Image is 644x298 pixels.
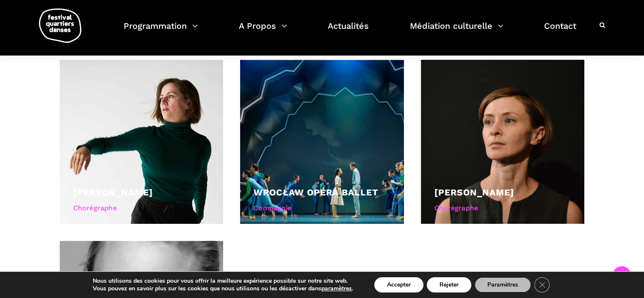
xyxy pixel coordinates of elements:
button: Accepter [374,277,423,292]
p: Vous pouvez en savoir plus sur les cookies que nous utilisons ou les désactiver dans . [93,285,353,292]
div: Chorégraphe [73,203,210,214]
button: paramètres [321,285,352,292]
a: Wrocław Opéra Ballet [254,187,379,198]
div: Chorégraphe [434,203,571,214]
a: [PERSON_NAME] [73,187,153,198]
a: Médiation culturelle [410,19,503,44]
a: Programmation [124,19,198,44]
button: Paramètres [475,277,531,292]
p: Nous utilisons des cookies pour vous offrir la meilleure expérience possible sur notre site web. [93,277,353,285]
a: A Propos [239,19,287,44]
button: Close GDPR Cookie Banner [534,277,550,292]
img: logo-fqd-med [39,8,81,43]
div: Compagnie [254,203,390,214]
a: Actualités [328,19,369,44]
a: Contact [544,19,576,44]
a: [PERSON_NAME] [434,187,514,198]
button: Rejeter [427,277,471,292]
